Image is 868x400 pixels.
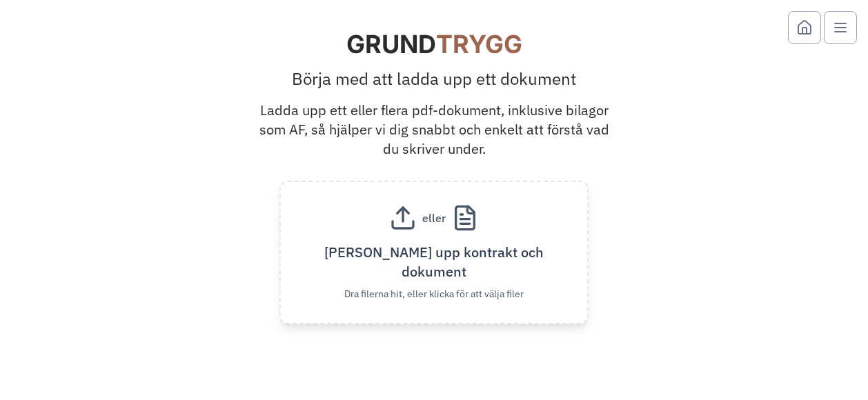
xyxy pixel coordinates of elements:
span: eller [417,210,451,226]
span: TRYGG [436,32,522,57]
button: Open menu [824,11,857,44]
p: Ladda upp ett eller flera pdf-dokument, inklusive bilagor som AF, så hjälper vi dig snabbt och en... [257,101,611,159]
span: [PERSON_NAME] upp kontrakt och dokument [303,243,565,281]
span: Dra filerna hit, eller klicka för att välja filer [344,287,524,301]
p: Börja med att ladda upp ett dokument [257,68,611,90]
span: GRUND [346,32,436,57]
